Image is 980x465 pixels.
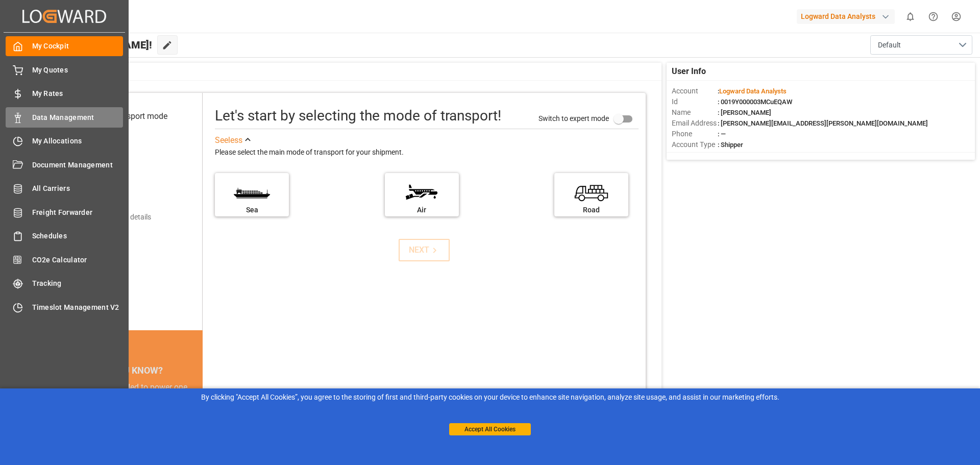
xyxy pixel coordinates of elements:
span: My Allocations [32,136,124,146]
div: Let's start by selecting the mode of transport! [215,105,501,127]
span: : [PERSON_NAME][EMAIL_ADDRESS][PERSON_NAME][DOMAIN_NAME] [718,119,928,127]
button: open menu [870,35,972,55]
a: Tracking [6,274,123,293]
span: Freight Forwarder [32,207,124,218]
span: Document Management [32,160,124,170]
span: My Rates [32,88,124,99]
a: My Allocations [6,131,123,151]
div: The energy needed to power one large container ship across the ocean in a single day is the same ... [67,381,190,455]
button: show 0 new notifications [899,5,922,28]
span: CO2e Calculator [32,255,124,265]
a: Freight Forwarder [6,202,123,222]
div: Sea [220,205,284,215]
span: Account Type [672,139,718,150]
span: Id [672,96,718,107]
span: : Shipper [718,141,743,149]
span: My Cockpit [32,41,124,52]
span: Default [878,40,901,51]
button: Accept All Cookies [449,423,531,435]
div: Logward Data Analysts [797,9,895,24]
button: NEXT [399,239,450,261]
span: Switch to expert mode [538,114,609,122]
div: By clicking "Accept All Cookies”, you agree to the storing of first and third-party cookies on yo... [7,392,973,403]
span: My Quotes [32,65,124,76]
span: Logward Data Analysts [719,87,787,95]
span: Name [672,107,718,118]
span: Account [672,86,718,96]
a: My Quotes [6,60,123,80]
div: Air [390,205,454,215]
span: All Carriers [32,183,124,194]
button: Logward Data Analysts [797,7,899,26]
span: Hello [PERSON_NAME]! [42,35,152,55]
a: Timeslot Management V2 [6,297,123,317]
span: User Info [672,65,706,78]
span: Timeslot Management V2 [32,302,124,313]
span: Email Address [672,118,718,129]
a: My Rates [6,84,123,104]
div: See less [215,134,242,146]
span: : [PERSON_NAME] [718,109,771,116]
div: Road [559,205,623,215]
a: CO2e Calculator [6,250,123,270]
div: NEXT [409,244,440,256]
div: Please select the main mode of transport for your shipment. [215,146,639,159]
button: Help Center [922,5,945,28]
a: Schedules [6,226,123,246]
span: Schedules [32,231,124,241]
span: Tracking [32,278,124,289]
a: Document Management [6,155,123,175]
span: : 0019Y000003MCuEQAW [718,98,792,106]
span: : [718,87,787,95]
div: DID YOU KNOW? [55,360,203,381]
a: Data Management [6,107,123,127]
span: Phone [672,129,718,139]
a: My Cockpit [6,36,123,56]
span: : — [718,130,726,138]
a: All Carriers [6,179,123,199]
span: Data Management [32,112,124,123]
